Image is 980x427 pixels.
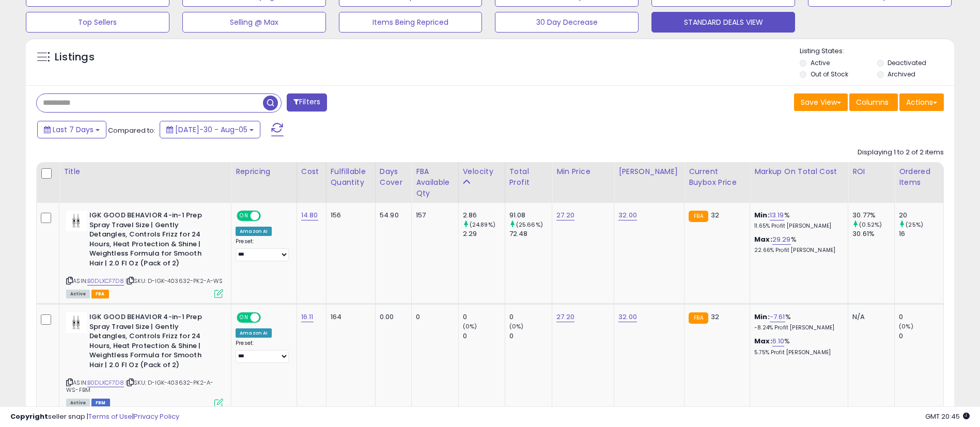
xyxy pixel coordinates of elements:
div: Title [64,166,227,177]
div: 0 [509,312,552,322]
span: ON [238,212,251,220]
div: N/A [852,312,886,322]
strong: Copyright [10,412,48,421]
span: OFF [259,212,276,220]
div: Current Buybox Price [689,166,745,188]
button: Columns [849,93,898,111]
button: Top Sellers [26,12,169,33]
div: Total Profit [509,166,548,188]
div: 30.77% [852,211,894,220]
a: 6.10 [772,336,785,346]
a: 32.00 [618,210,637,220]
div: Velocity [463,166,501,177]
small: (0%) [463,322,477,330]
label: Out of Stock [811,70,848,78]
b: Max: [754,234,772,244]
img: 412Ag+SP1sL._SL40_.jpg [66,312,87,333]
div: FBA Available Qty [416,166,454,199]
div: Days Cover [380,166,407,188]
a: 16.11 [301,312,314,322]
div: Preset: [236,238,289,261]
div: 0 [899,331,943,341]
button: 30 Day Decrease [495,12,639,33]
div: 156 [331,211,367,220]
button: Selling @ Max [182,12,326,33]
div: 91.08 [509,211,552,220]
span: | SKU: D-IGK-403632-PK2-A-WS [126,277,223,285]
b: Min: [754,210,770,220]
div: [PERSON_NAME] [618,166,680,177]
div: % [754,211,840,230]
div: 0 [899,312,943,322]
a: 13.19 [770,210,784,220]
div: Fulfillable Quantity [331,166,371,188]
a: 27.20 [556,210,574,220]
button: STANDARD DEALS VIEW [651,12,795,33]
span: 2025-08-13 20:45 GMT [925,412,970,421]
p: 22.66% Profit [PERSON_NAME] [754,247,840,254]
div: Cost [301,166,322,177]
label: Deactivated [888,58,926,67]
div: 2.86 [463,211,505,220]
a: 32.00 [618,312,637,322]
div: Amazon AI [236,227,272,236]
div: Ordered Items [899,166,939,188]
small: (0%) [509,322,524,330]
p: 5.75% Profit [PERSON_NAME] [754,349,840,356]
small: (25%) [906,220,923,229]
a: 27.20 [556,312,574,322]
div: Displaying 1 to 2 of 2 items [858,148,944,157]
div: ROI [852,166,890,177]
span: 32 [711,312,719,322]
small: (0%) [899,322,913,330]
a: 14.80 [301,210,318,220]
label: Archived [888,70,915,78]
div: % [754,312,840,331]
div: ASIN: [66,211,223,297]
div: Amazon AI [236,328,272,338]
b: IGK GOOD BEHAVIOR 4-in-1 Prep Spray Travel Size | Gently Detangles, Controls Frizz for 24 Hours, ... [89,211,215,271]
span: All listings currently available for purchase on Amazon [66,290,90,298]
small: FBA [689,312,708,324]
div: Repricing [236,166,292,177]
button: Filters [287,93,327,112]
span: Last 7 Days [53,124,94,135]
span: ON [238,313,251,322]
button: Actions [899,93,944,111]
h5: Listings [55,50,95,65]
img: 412Ag+SP1sL._SL40_.jpg [66,211,87,231]
div: 157 [416,211,450,220]
button: Items Being Repriced [339,12,483,33]
div: Preset: [236,340,289,363]
a: 29.29 [772,234,791,245]
div: % [754,337,840,356]
b: Max: [754,336,772,346]
button: [DATE]-30 - Aug-05 [160,121,260,138]
span: [DATE]-30 - Aug-05 [175,124,247,135]
th: The percentage added to the cost of goods (COGS) that forms the calculator for Min & Max prices. [750,162,848,203]
small: (0.52%) [859,220,882,229]
a: B0DLXCF7D8 [87,378,124,387]
div: 16 [899,229,943,239]
span: Columns [856,97,889,107]
small: (25.66%) [516,220,543,229]
button: Last 7 Days [37,121,106,138]
span: | SKU: D-IGK-403632-PK2-A-WS-FBM [66,378,213,394]
a: Privacy Policy [134,412,179,421]
label: Active [811,58,830,67]
a: B0DLXCF7D8 [87,277,124,286]
div: 0 [463,331,505,341]
span: Compared to: [108,125,155,135]
small: FBA [689,211,708,222]
div: seller snap | | [10,412,179,422]
a: -7.61 [770,312,785,322]
div: 0 [463,312,505,322]
div: 0 [509,331,552,341]
p: Listing States: [800,46,954,56]
div: 0 [416,312,450,322]
div: 2.29 [463,229,505,239]
b: IGK GOOD BEHAVIOR 4-in-1 Prep Spray Travel Size | Gently Detangles, Controls Frizz for 24 Hours, ... [89,312,215,372]
div: 0.00 [380,312,403,322]
div: 30.61% [852,229,894,239]
p: -8.24% Profit [PERSON_NAME] [754,324,840,331]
